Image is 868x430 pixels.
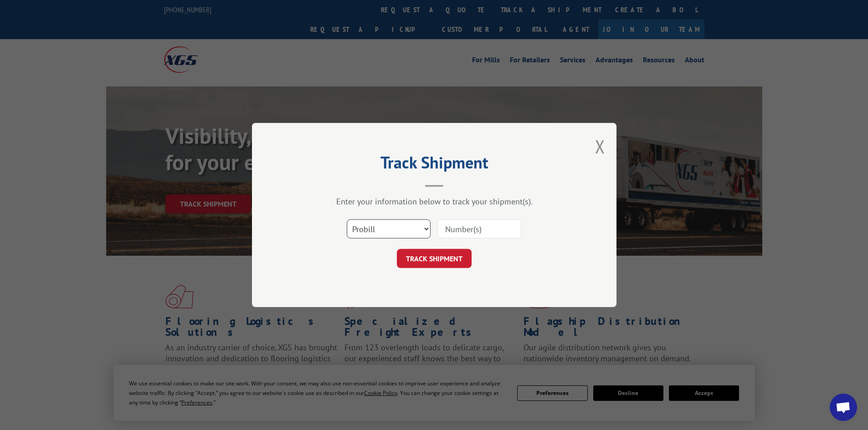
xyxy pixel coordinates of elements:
input: Number(s) [437,219,521,238]
a: Open chat [830,394,857,421]
div: Enter your information below to track your shipment(s). [298,196,571,207]
button: Close modal [595,134,605,158]
button: TRACK SHIPMENT [397,249,472,268]
h2: Track Shipment [298,156,571,173]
